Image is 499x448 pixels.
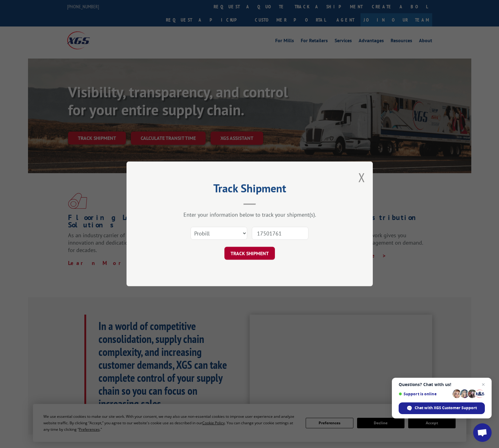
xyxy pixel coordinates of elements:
[252,227,308,240] input: Number(s)
[224,247,275,260] button: TRACK SHIPMENT
[358,169,365,185] button: Close modal
[399,392,450,396] span: Support is online
[157,211,342,218] div: Enter your information below to track your shipment(s).
[415,405,477,411] span: Chat with XGS Customer Support
[399,382,485,387] span: Questions? Chat with us!
[157,184,342,196] h2: Track Shipment
[473,423,492,442] a: Open chat
[399,402,485,414] span: Chat with XGS Customer Support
